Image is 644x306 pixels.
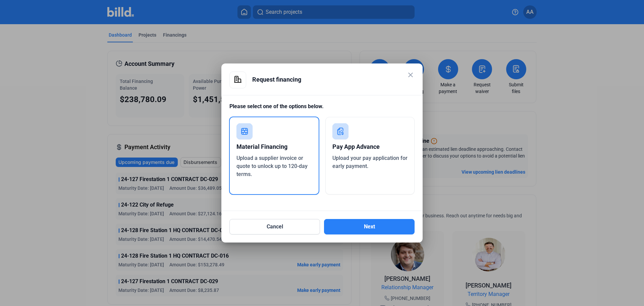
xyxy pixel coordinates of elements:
div: Pay App Advance [332,139,408,154]
div: Request financing [252,72,415,88]
div: Material Financing [236,139,312,154]
span: Upload a supplier invoice or quote to unlock up to 120-day terms. [236,155,308,177]
button: Next [324,219,415,234]
mat-icon: close [407,71,415,79]
div: Please select one of the options below. [229,102,415,117]
span: Upload your pay application for early payment. [332,155,408,169]
button: Cancel [229,219,320,234]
